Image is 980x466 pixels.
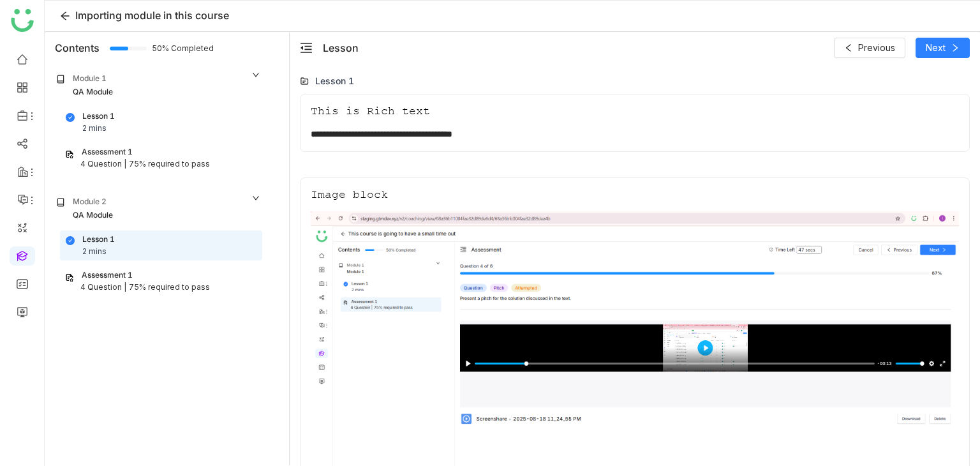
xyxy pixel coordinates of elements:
[311,188,388,201] div: Image block
[80,158,126,170] div: 4 Question |
[73,73,107,85] div: Module 1
[129,282,210,294] div: 75% required to pass
[82,123,107,135] div: 2 mins
[65,150,74,159] img: assessment.svg
[300,77,309,86] img: lms-folder.svg
[80,282,126,294] div: 4 Question |
[315,74,354,87] div: Lesson 1
[73,209,113,222] div: QA Module
[323,40,359,56] div: Lesson
[834,38,905,58] button: Previous
[11,9,34,32] img: logo
[82,110,115,123] div: Lesson 1
[152,45,167,52] span: 50% Completed
[82,146,133,158] div: Assessment 1
[82,246,107,258] div: 2 mins
[73,196,107,208] div: Module 2
[300,41,313,54] span: menu-fold
[65,273,74,282] img: assessment.svg
[75,9,229,22] span: Importing module in this course
[73,86,113,98] div: QA Module
[47,187,270,230] div: Module 2QA Module
[129,158,210,170] div: 75% required to pass
[311,105,430,117] div: This is Rich text
[55,40,100,56] div: Contents
[858,41,895,55] span: Previous
[82,269,133,282] div: Assessment 1
[926,41,946,55] span: Next
[47,64,270,107] div: Module 1QA Module
[300,41,313,55] button: menu-fold
[916,38,970,58] button: Next
[82,234,115,246] div: Lesson 1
